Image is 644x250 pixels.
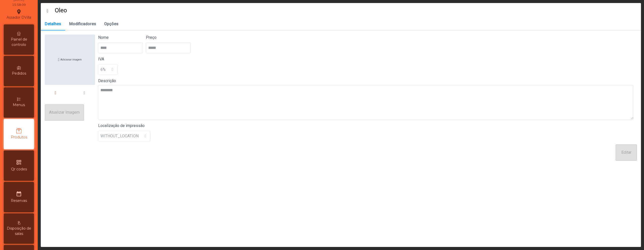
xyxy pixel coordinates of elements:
label: IVA [98,56,117,62]
label: Nome [98,35,143,41]
label: Descrição [98,78,637,84]
span: Pedidos [12,71,26,76]
label: Localização de impressão [98,123,637,129]
span: Detalhes [45,22,61,26]
span: Qr codes [11,167,27,172]
span: Disposição de salas [5,226,33,236]
span: Opções [104,22,118,26]
i: location_on [16,9,22,15]
div: 15:58:09 [12,3,26,7]
i: date_range [16,191,22,197]
i: qr_code [16,159,22,165]
span: Produtos [11,135,27,140]
div: Assador DVilla [7,8,31,21]
span: Oleo [47,6,67,15]
span: Painel de controlo [5,37,33,47]
span: Menus [13,102,25,108]
span: Adicionar imagem [58,58,82,62]
span: Modificadores [69,22,96,26]
label: Preço [146,35,191,41]
span: Reservas [11,198,27,203]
